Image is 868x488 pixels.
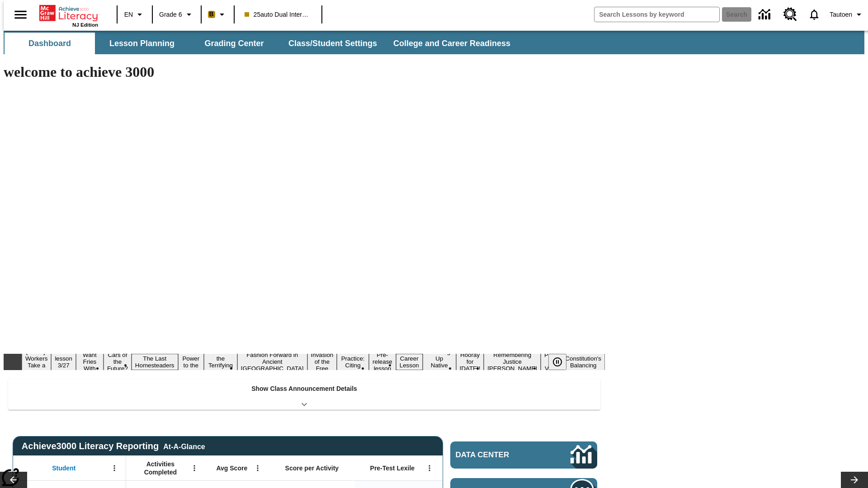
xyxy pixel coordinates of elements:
span: Activities Completed [131,460,190,476]
button: Slide 13 Cooking Up Native Traditions [423,347,456,377]
span: Tautoen [830,10,852,19]
span: Achieve3000 Literacy Reporting [22,441,205,451]
button: Slide 9 The Invasion of the Free CD [307,343,337,380]
h1: welcome to achieve 3000 [4,64,605,80]
div: SubNavbar [4,33,519,54]
div: At-A-Glance [163,441,205,451]
button: Open Menu [188,461,201,475]
button: Boost Class color is peach. Change class color [204,6,231,23]
button: Slide 5 The Last Homesteaders [132,354,178,370]
span: NJ Edition [72,22,98,28]
button: Lesson carousel, Next [841,472,868,488]
button: Slide 1 Labor Day: Workers Take a Stand [22,347,51,377]
span: Grade 6 [159,10,182,19]
span: Avg Score [216,464,247,472]
button: Open side menu [7,1,34,28]
div: Pause [548,354,576,370]
button: Slide 17 The Constitution's Balancing Act [561,347,605,377]
span: Data Center [456,450,540,460]
button: Profile/Settings [826,6,868,23]
button: Slide 12 Career Lesson [396,354,423,370]
button: Slide 10 Mixed Practice: Citing Evidence [337,347,369,377]
button: Lesson Planning [97,33,187,54]
div: Show Class Announcement Details [8,379,600,410]
button: Open Menu [251,461,264,475]
span: Pre-Test Lexile [370,464,415,472]
a: Data Center [450,441,597,469]
div: Home [39,3,98,28]
button: College and Career Readiness [386,33,518,54]
button: Slide 14 Hooray for Constitution Day! [456,350,484,373]
a: Resource Center, Will open in new tab [778,2,802,27]
button: Grade: Grade 6, Select a grade [156,6,198,23]
div: SubNavbar [4,31,864,54]
button: Slide 6 Solar Power to the People [178,347,204,377]
span: 25auto Dual International [245,10,311,19]
button: Slide 3 Do You Want Fries With That? [76,343,104,380]
p: Show Class Announcement Details [251,384,357,394]
button: Open Menu [108,461,121,475]
a: Data Center [753,2,778,27]
button: Slide 11 Pre-release lesson [369,350,396,373]
button: Dashboard [5,33,95,54]
button: Slide 2 Test lesson 3/27 en [51,347,76,377]
button: Grading Center [189,33,279,54]
button: Pause [548,354,566,370]
button: Slide 15 Remembering Justice O'Connor [484,350,541,373]
span: Student [52,464,75,472]
button: Open Menu [423,461,436,475]
button: Language: EN, Select a language [120,6,149,23]
button: Class/Student Settings [281,33,384,54]
span: Score per Activity [285,464,339,472]
button: Slide 8 Fashion Forward in Ancient Rome [237,350,307,373]
button: Slide 16 Point of View [541,350,561,373]
a: Home [39,4,98,22]
span: B [209,9,214,20]
button: Slide 4 Cars of the Future? [104,350,132,373]
input: search field [594,7,719,22]
a: Notifications [802,3,826,26]
button: Slide 7 Attack of the Terrifying Tomatoes [204,347,237,377]
span: EN [124,10,133,19]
